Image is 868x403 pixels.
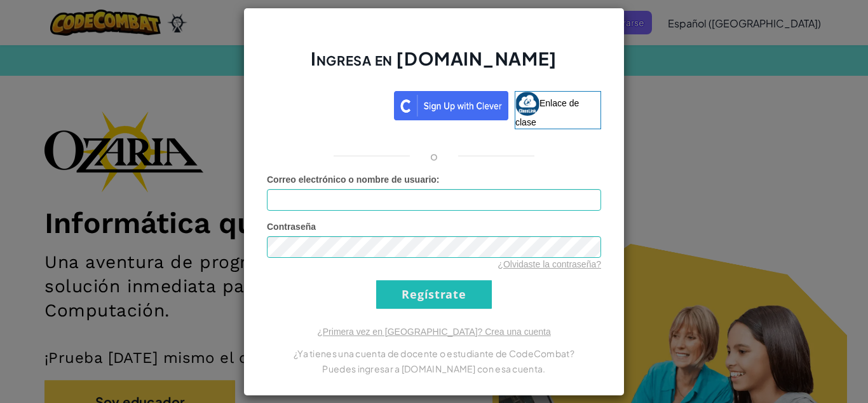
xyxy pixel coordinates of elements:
font: Ingresa en [DOMAIN_NAME] [311,47,557,69]
font: Puedes ingresar a [DOMAIN_NAME] con esa cuenta. [322,363,545,374]
font: Contraseña [267,222,316,232]
a: ¿Primera vez en [GEOGRAPHIC_DATA]? Crea una cuenta [317,327,551,337]
img: classlink-logo-small.png [515,92,539,116]
font: Correo electrónico o nombre de usuario [267,174,437,185]
input: Regístrate [376,280,492,309]
font: ¿Ya tienes una cuenta de docente o estudiante de CodeCombat? [294,348,574,359]
img: clever_sso_button@2x.png [394,91,508,120]
font: Enlace de clase [515,97,579,127]
font: : [437,174,440,185]
font: o [430,148,438,163]
iframe: Botón de acceso con Google [261,90,394,118]
a: ¿Olvidaste la contraseña? [498,259,601,269]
